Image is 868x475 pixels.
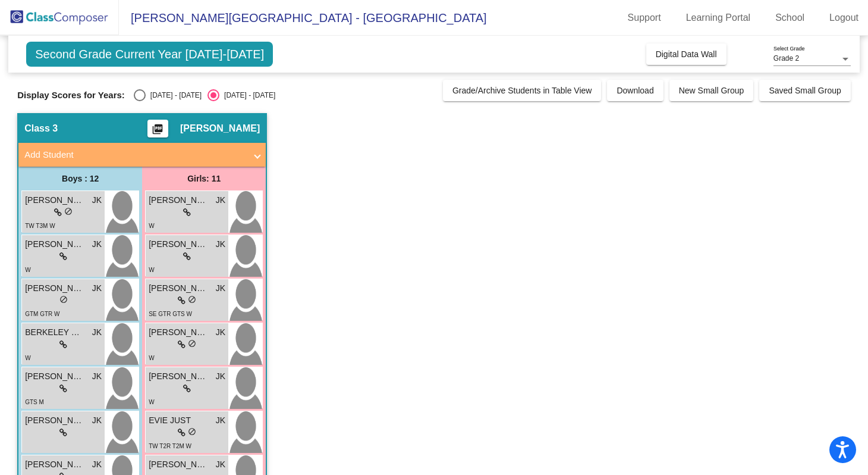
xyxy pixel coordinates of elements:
span: [PERSON_NAME] [149,194,208,207]
mat-expansion-panel-header: Add Student [18,143,266,167]
span: JK [216,414,225,427]
span: [PERSON_NAME] [149,326,208,339]
span: JK [92,370,102,383]
span: JK [92,326,102,339]
span: New Small Group [679,86,744,95]
span: GTS M [25,399,44,405]
span: [PERSON_NAME] COST [149,238,208,251]
span: JK [92,282,102,295]
button: Digital Data Wall [646,43,727,65]
span: do_not_disturb_alt [188,295,196,304]
mat-panel-title: Add Student [24,148,246,162]
span: Display Scores for Years: [17,90,125,101]
span: EVIE JUST [149,414,208,427]
span: TW T2R T2M W [149,443,191,449]
span: [PERSON_NAME] [25,282,84,295]
span: JK [92,238,102,251]
span: do_not_disturb_alt [188,339,196,348]
span: Grade 2 [773,54,799,62]
a: Logout [820,8,868,27]
span: [PERSON_NAME] [25,458,84,471]
span: BERKELEY SINN [25,326,84,339]
button: Download [607,80,663,101]
span: [PERSON_NAME] [25,238,84,251]
span: JK [216,326,225,339]
span: JK [216,282,225,295]
span: JK [216,238,225,251]
span: Second Grade Current Year [DATE]-[DATE] [26,42,273,67]
span: GTM GTR W [25,311,59,317]
span: JK [92,414,102,427]
button: Print Students Details [147,120,168,137]
span: W [25,267,30,273]
div: Girls: 11 [142,167,266,190]
span: JK [92,458,102,471]
span: JK [92,194,102,207]
span: do_not_disturb_alt [188,427,196,436]
button: Saved Small Group [759,80,850,101]
span: W [149,399,154,405]
mat-icon: picture_as_pdf [150,123,165,140]
span: Grade/Archive Students in Table View [452,86,592,95]
span: Class 3 [24,123,58,135]
div: Boys : 12 [18,167,142,190]
a: Learning Portal [677,8,760,27]
span: [PERSON_NAME] [149,370,208,383]
span: do_not_disturb_alt [64,207,73,215]
span: Download [617,86,653,95]
span: do_not_disturb_alt [59,295,68,304]
span: [PERSON_NAME] [25,194,84,207]
span: W [25,355,30,361]
span: [PERSON_NAME] [180,123,260,135]
span: [PERSON_NAME] [149,282,208,295]
span: TW T3M W [25,223,55,229]
button: Grade/Archive Students in Table View [443,80,602,101]
button: New Small Group [669,80,754,101]
mat-radio-group: Select an option [134,89,275,101]
span: W [149,267,154,273]
span: [PERSON_NAME] [25,414,84,427]
div: [DATE] - [DATE] [219,90,275,101]
span: Digital Data Wall [656,49,717,59]
span: [PERSON_NAME][GEOGRAPHIC_DATA] - [GEOGRAPHIC_DATA] [119,8,487,27]
span: JK [216,194,225,207]
span: SE GTR GTS W [149,311,192,317]
span: Saved Small Group [769,86,841,95]
a: School [766,8,814,27]
span: [PERSON_NAME] [149,458,208,471]
span: JK [216,370,225,383]
span: [PERSON_NAME] [25,370,84,383]
div: [DATE] - [DATE] [146,90,202,101]
span: W [149,223,154,229]
span: W [149,355,154,361]
span: JK [216,458,225,471]
a: Support [618,8,671,27]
